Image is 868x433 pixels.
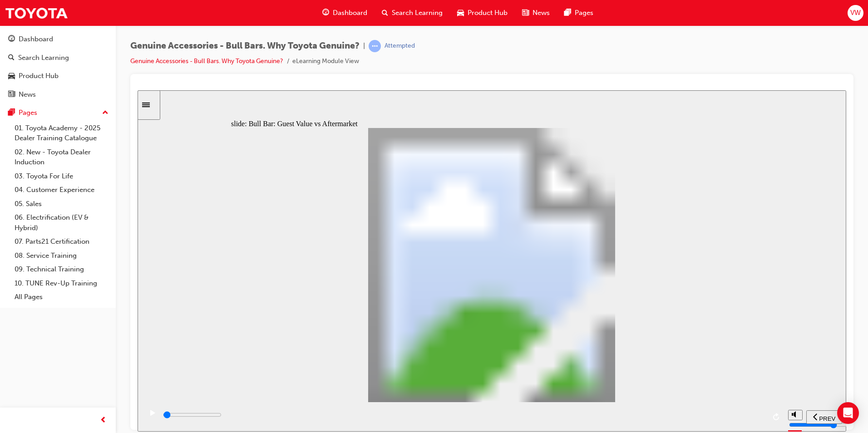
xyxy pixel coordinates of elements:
button: DashboardSearch LearningProduct HubNews [4,29,112,104]
span: | [363,41,365,51]
span: pages-icon [564,7,571,19]
button: play/pause [5,319,20,335]
button: volume [651,320,665,330]
input: volume [651,331,710,338]
a: Product Hub [4,68,112,84]
a: 07. Parts21 Certification [11,235,112,249]
button: previous [669,320,705,334]
span: PREV [681,325,698,332]
button: Pages [4,104,112,121]
div: misc controls [651,312,664,341]
nav: slide navigation [669,312,705,341]
div: Dashboard [19,34,53,44]
span: car-icon [8,72,15,80]
span: Product Hub [468,8,508,18]
button: replay [632,320,646,334]
span: search-icon [8,54,15,62]
a: News [4,86,112,103]
span: Search Learning [392,8,443,18]
input: slide progress [25,321,84,328]
span: guage-icon [322,7,329,19]
a: 04. Customer Experience [11,183,112,197]
a: 03. Toyota For Life [11,169,112,183]
a: 08. Service Training [11,249,112,263]
div: Product Hub [19,71,59,81]
div: Open Intercom Messenger [837,402,859,424]
a: 10. TUNE Rev-Up Training [11,276,112,290]
span: up-icon [102,107,108,119]
span: prev-icon [100,415,107,426]
div: playback controls [5,312,646,341]
span: news-icon [8,91,15,99]
span: News [533,8,550,18]
span: Pages [575,8,593,18]
div: Attempted [385,42,415,50]
a: pages-iconPages [557,4,601,22]
button: VW [848,5,863,21]
a: 06. Electrification (EV & Hybrid) [11,211,112,235]
a: 05. Sales [11,197,112,211]
li: eLearning Module View [292,56,359,67]
a: All Pages [11,290,112,304]
a: 02. New - Toyota Dealer Induction [11,145,112,169]
a: Genuine Accessories - Bull Bars. Why Toyota Genuine? [130,57,283,65]
a: Search Learning [4,49,112,66]
span: news-icon [522,7,529,19]
div: Search Learning [18,53,69,63]
a: car-iconProduct Hub [450,4,515,22]
a: Dashboard [4,31,112,48]
span: learningRecordVerb_ATTEMPT-icon [369,40,381,52]
img: Trak [5,3,68,23]
a: 09. Technical Training [11,262,112,276]
a: search-iconSearch Learning [375,4,450,22]
span: search-icon [382,7,388,19]
span: Genuine Accessories - Bull Bars. Why Toyota Genuine? [130,41,360,51]
a: 01. Toyota Academy - 2025 Dealer Training Catalogue [11,121,112,145]
a: news-iconNews [515,4,557,22]
div: Pages [19,108,37,118]
span: Dashboard [333,8,367,18]
span: car-icon [457,7,464,19]
a: guage-iconDashboard [315,4,375,22]
span: VW [850,8,861,18]
span: guage-icon [8,35,15,44]
div: News [19,89,36,100]
span: pages-icon [8,109,15,117]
